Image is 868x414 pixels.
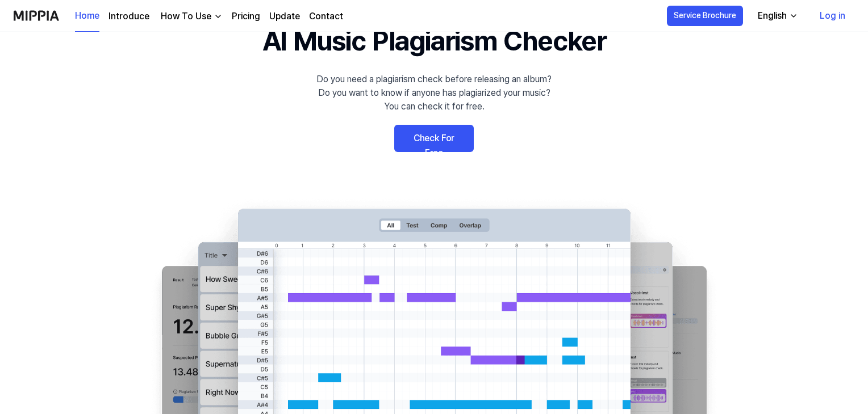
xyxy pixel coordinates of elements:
[262,20,606,61] h1: AI Music Plagiarism Checker
[269,10,300,23] a: Update
[667,6,743,26] button: Service Brochure
[75,1,99,32] a: Home
[158,10,223,23] button: How To Use
[309,10,343,23] a: Contact
[316,73,552,113] div: Do you need a plagiarism check before releasing an album? Do you want to know if anyone has plagi...
[158,10,214,23] div: How To Use
[749,5,805,27] button: English
[108,10,149,23] a: Introduce
[394,125,474,152] a: Check For Free
[232,10,260,23] a: Pricing
[214,12,223,21] img: down
[756,9,789,23] div: English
